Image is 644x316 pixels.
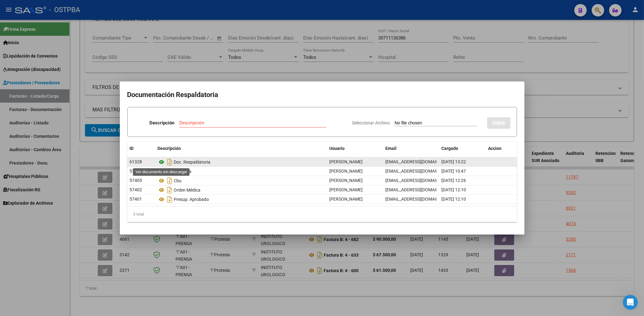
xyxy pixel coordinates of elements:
[130,187,142,192] span: 57402
[130,178,142,183] span: 57405
[492,120,505,126] span: SUBIR
[352,120,390,125] span: Seleccionar Archivo
[386,187,455,192] span: [EMAIL_ADDRESS][DOMAIN_NAME]
[330,178,363,183] span: [PERSON_NAME]
[330,197,363,202] span: [PERSON_NAME]
[488,146,502,151] span: Accion
[330,187,363,192] span: [PERSON_NAME]
[155,142,327,155] datatable-header-cell: Descripción
[386,178,455,183] span: [EMAIL_ADDRESS][DOMAIN_NAME]
[158,176,325,186] div: Cbu
[439,142,486,155] datatable-header-cell: Cargado
[442,178,466,183] span: [DATE] 12:26
[386,159,455,164] span: [EMAIL_ADDRESS][DOMAIN_NAME]
[386,197,455,202] span: [EMAIL_ADDRESS][DOMAIN_NAME]
[127,142,155,155] datatable-header-cell: ID
[130,197,142,202] span: 57401
[158,166,325,176] div: Auditoría
[330,159,363,164] span: [PERSON_NAME]
[130,146,134,151] span: ID
[158,185,325,195] div: Orden Médica
[166,194,174,204] i: Descargar documento
[330,146,345,151] span: Usuario
[130,169,142,174] span: 57483
[158,146,181,151] span: Descripción
[127,89,517,101] h2: Documentación Respaldatoria
[130,159,142,164] span: 61328
[442,159,466,164] span: [DATE] 13:22
[386,169,455,174] span: [EMAIL_ADDRESS][DOMAIN_NAME]
[158,194,325,204] div: Presup. Aprobado
[486,142,517,155] datatable-header-cell: Accion
[166,157,174,167] i: Descargar documento
[330,169,363,174] span: [PERSON_NAME]
[158,157,325,167] div: Doc. Respaldatoria
[327,142,383,155] datatable-header-cell: Usuario
[386,146,397,151] span: Email
[442,169,466,174] span: [DATE] 10:47
[623,295,638,310] iframe: Intercom live chat
[127,207,517,222] div: 5 total
[487,117,510,129] button: SUBIR
[442,197,466,202] span: [DATE] 12:10
[149,119,174,127] p: Descripción
[383,142,439,155] datatable-header-cell: Email
[442,187,466,192] span: [DATE] 12:10
[166,185,174,195] i: Descargar documento
[166,176,174,186] i: Descargar documento
[442,146,458,151] span: Cargado
[166,166,174,176] i: Descargar documento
